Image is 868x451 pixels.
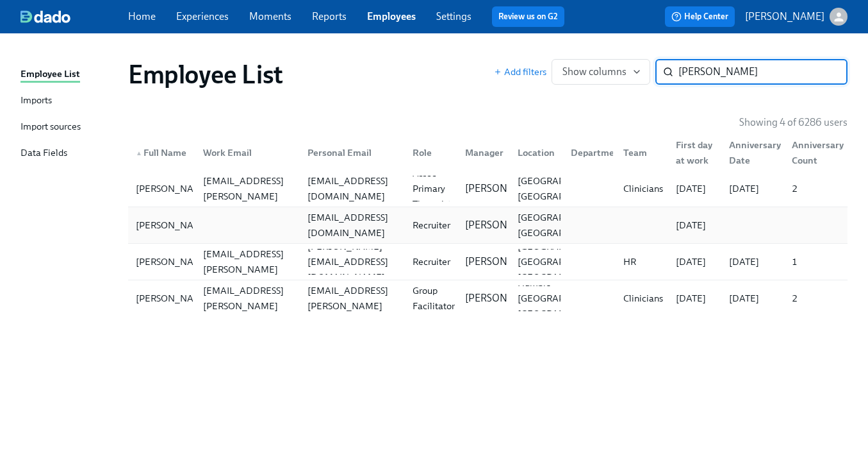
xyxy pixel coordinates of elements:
button: Help Center [665,6,735,27]
p: [PERSON_NAME] [465,182,545,196]
div: Data Fields [20,146,67,162]
a: Imports [20,93,118,109]
a: Reports [312,10,347,22]
div: First day at work [666,140,718,166]
div: [PERSON_NAME][PERSON_NAME][EMAIL_ADDRESS][PERSON_NAME][DOMAIN_NAME][EMAIL_ADDRESS][DOMAIN_NAME]As... [128,171,848,207]
a: [PERSON_NAME][PERSON_NAME][EMAIL_ADDRESS][PERSON_NAME][DOMAIN_NAME][PERSON_NAME][EMAIL_ADDRESS][P... [128,280,848,316]
div: 1 [787,254,845,269]
div: Anniversary Date [719,140,782,166]
div: ▲Full Name [131,140,193,166]
div: 2 [787,291,845,306]
div: [PERSON_NAME][EMAIL_ADDRESS][PERSON_NAME][DOMAIN_NAME] [198,231,297,293]
span: Show columns [562,65,639,78]
h1: Employee List [128,59,283,90]
div: Full Name [131,145,193,160]
div: Department [566,145,629,160]
div: Clinicians [618,181,668,196]
div: Personal Email [302,145,402,160]
div: Location [507,140,560,166]
p: [PERSON_NAME] [465,255,545,269]
div: Anniversary Date [724,137,786,168]
div: Humble [GEOGRAPHIC_DATA] [GEOGRAPHIC_DATA] [512,275,617,321]
div: [DATE] [671,291,718,306]
div: Team [618,145,666,160]
div: [PERSON_NAME] [131,291,216,306]
div: [DATE] [671,181,718,196]
div: [GEOGRAPHIC_DATA], [GEOGRAPHIC_DATA] [512,210,619,241]
div: Work Email [193,140,297,166]
div: [PERSON_NAME][EMAIL_ADDRESS][DOMAIN_NAME] [302,239,402,285]
button: Review us on G2 [492,6,564,27]
div: First day at work [671,137,718,168]
div: [DATE] [671,254,718,269]
button: [PERSON_NAME] [745,8,848,26]
span: ▲ [136,150,142,157]
p: [PERSON_NAME] [465,291,545,305]
div: [PERSON_NAME][PERSON_NAME][EMAIL_ADDRESS][PERSON_NAME][DOMAIN_NAME][PERSON_NAME][EMAIL_ADDRESS][D... [128,244,848,280]
div: [DATE] [724,291,782,306]
div: Personal Email [297,140,402,166]
a: [PERSON_NAME][PERSON_NAME][EMAIL_ADDRESS][PERSON_NAME][DOMAIN_NAME][PERSON_NAME][EMAIL_ADDRESS][D... [128,244,848,280]
div: [PERSON_NAME][EMAIL_ADDRESS][PERSON_NAME][DOMAIN_NAME] [198,268,297,329]
div: Manager [460,145,509,160]
img: dado [20,10,70,23]
p: Showing 4 of 6286 users [739,115,848,130]
div: Employee List [20,67,80,83]
div: [PERSON_NAME][EMAIL_ADDRESS][PERSON_NAME][DOMAIN_NAME] [302,268,402,329]
div: Imports [20,93,52,109]
a: Moments [249,10,291,22]
div: Assoc Primary Therapist [407,166,456,212]
div: Work Email [198,145,297,160]
p: [PERSON_NAME] [745,10,824,24]
button: Add filters [494,65,546,78]
input: Search by name [678,59,848,85]
span: Help Center [671,10,728,23]
a: Employee List [20,67,118,83]
div: Role [407,145,455,160]
div: [DATE] [724,254,782,269]
a: Settings [436,10,471,22]
div: [DATE] [671,217,718,233]
div: Group Facilitator [407,283,460,314]
div: Role [402,140,455,166]
a: dado [20,10,128,23]
div: Recruiter [407,217,455,233]
div: [PERSON_NAME] [131,254,216,269]
p: [PERSON_NAME] [465,218,545,232]
div: Location [512,145,560,160]
div: Clinicians [618,291,668,306]
div: HR [618,254,666,269]
div: [GEOGRAPHIC_DATA] [GEOGRAPHIC_DATA] [512,173,617,204]
div: [EMAIL_ADDRESS][DOMAIN_NAME] [302,173,402,204]
div: [PERSON_NAME][EMAIL_ADDRESS][PERSON_NAME][DOMAIN_NAME] [198,158,297,219]
div: Import sources [20,119,81,135]
div: 2 [787,181,845,196]
div: [GEOGRAPHIC_DATA] [GEOGRAPHIC_DATA] [GEOGRAPHIC_DATA] [512,239,617,285]
div: [PERSON_NAME] [131,181,216,196]
a: Employees [367,10,416,22]
a: Experiences [176,10,229,22]
div: Team [613,140,666,166]
div: [PERSON_NAME] [131,217,216,233]
div: Recruiter [407,254,455,269]
div: Manager [455,140,507,166]
a: [PERSON_NAME][EMAIL_ADDRESS][DOMAIN_NAME]Recruiter[PERSON_NAME][GEOGRAPHIC_DATA], [GEOGRAPHIC_DAT... [128,207,848,244]
div: Anniversary Count [787,137,849,168]
div: [DATE] [724,181,782,196]
div: Anniversary Count [782,140,845,166]
a: Home [128,10,156,22]
a: Review us on G2 [498,10,558,23]
div: Department [561,140,613,166]
button: Show columns [552,59,650,85]
a: Import sources [20,119,118,135]
a: Data Fields [20,146,118,162]
div: [EMAIL_ADDRESS][DOMAIN_NAME] [302,210,402,241]
a: [PERSON_NAME][PERSON_NAME][EMAIL_ADDRESS][PERSON_NAME][DOMAIN_NAME][EMAIL_ADDRESS][DOMAIN_NAME]As... [128,171,848,207]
